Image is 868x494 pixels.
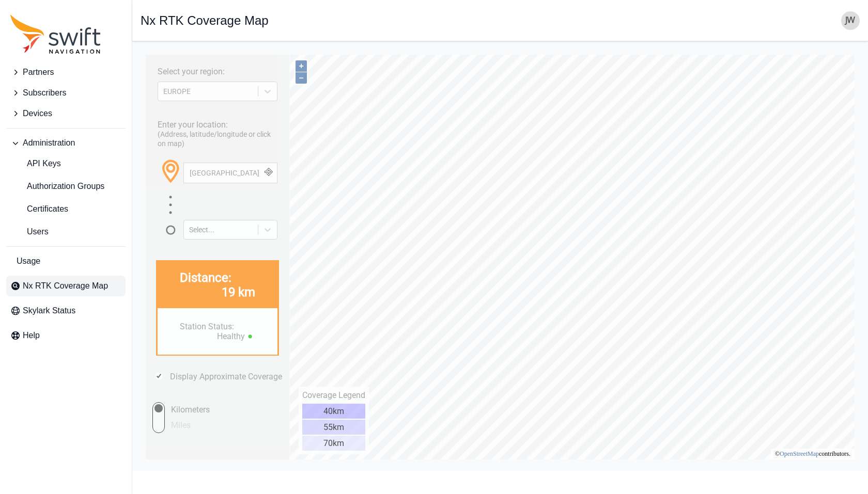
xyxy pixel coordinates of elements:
[841,11,860,30] img: user photo
[6,199,126,219] a: Certificates
[639,401,678,408] a: OpenStreetMap
[6,62,126,83] button: Partners
[6,153,126,174] a: API Keys
[141,14,269,27] h1: Nx RTK Coverage Map
[23,137,75,149] span: Administration
[162,386,225,401] div: 70km
[17,255,40,267] span: Usage
[23,107,52,120] span: Devices
[6,276,126,296] a: Nx RTK Coverage Map
[141,50,860,463] iframe: RTK Map
[162,370,225,385] div: 55km
[6,176,126,197] a: Authorization Groups
[6,221,126,242] a: Users
[162,341,225,350] div: Coverage Legend
[10,203,68,215] span: Certificates
[23,305,75,317] span: Skylark Status
[23,280,108,292] span: Nx RTK Coverage Map
[6,300,126,321] a: Skylark Status
[23,87,66,99] span: Subscribers
[162,354,225,369] div: 40km
[6,325,126,346] a: Help
[6,251,126,272] a: Usage
[10,226,49,238] span: Users
[10,180,104,193] span: Authorization Groups
[10,157,61,170] span: API Keys
[23,329,40,342] span: Help
[6,103,126,124] button: Devices
[23,66,54,78] span: Partners
[6,133,126,153] button: Administration
[634,401,710,408] li: © contributors.
[6,83,126,103] button: Subscribers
